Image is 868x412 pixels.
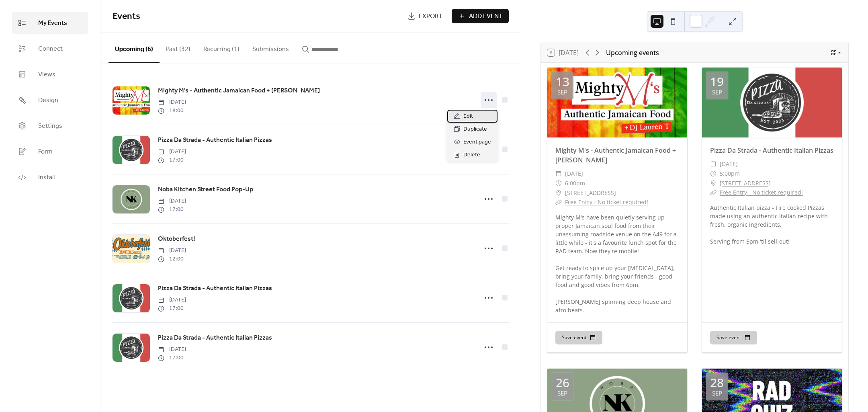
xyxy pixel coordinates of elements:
a: Free Entry - No ticket required! [565,198,648,206]
span: 17:00 [158,205,186,214]
div: Sep [557,390,567,396]
span: 17:00 [158,304,186,313]
div: ​ [555,188,562,198]
span: [DATE] [158,148,186,156]
a: Form [12,141,88,162]
a: Pizza Da Strada - Authentic Italian Pizzas [710,146,833,155]
button: Save event [710,331,757,344]
span: Events [113,8,140,25]
a: Pizza Da Strada - Authentic Italian Pizzas [158,283,272,294]
div: Authentic Italian pizza - Fire cooked Pizzas made using an authentic Italian recipe with fresh, o... [702,203,842,246]
span: Mighty M's - Authentic Jamaican Food + [PERSON_NAME] [158,86,320,96]
span: Pizza Da Strada - Authentic Italian Pizzas [158,333,272,343]
button: Save event [555,331,602,344]
span: [DATE] [158,345,186,354]
a: Mighty M's - Authentic Jamaican Food + [PERSON_NAME] [555,146,676,164]
span: [DATE] [720,159,738,169]
a: [STREET_ADDRESS] [720,178,771,188]
span: Oktoberfest! [158,234,195,244]
button: Past (32) [160,33,197,62]
div: 28 [710,377,724,389]
span: 18:00 [158,107,186,115]
div: Sep [557,89,567,95]
a: Export [401,9,448,23]
span: Connect [38,44,63,54]
span: 12:00 [158,255,186,263]
span: Duplicate [463,125,487,134]
span: My Events [38,18,67,28]
span: Settings [38,121,62,131]
a: Free Entry - No ticket required! [720,189,803,196]
div: ​ [555,178,562,188]
a: Pizza Da Strada - Authentic Italian Pizzas [158,333,272,343]
a: [STREET_ADDRESS] [565,188,616,198]
span: 17:00 [158,354,186,362]
a: Connect [12,38,88,59]
a: Pizza Da Strada - Authentic Italian Pizzas [158,135,272,146]
div: Sep [712,390,722,396]
div: ​ [555,169,562,178]
button: Submissions [246,33,295,62]
div: Mighty M's have been quietly serving up proper Jamaican soul food from their unassuming roadside ... [547,213,687,314]
span: [DATE] [158,98,186,107]
div: Upcoming events [606,48,659,57]
span: [DATE] [158,246,186,255]
span: Event page [463,137,491,147]
span: 17:00 [158,156,186,164]
span: Export [419,12,442,21]
span: 5:00pm [720,169,740,178]
span: Pizza Da Strada - Authentic Italian Pizzas [158,284,272,293]
span: Design [38,96,58,105]
a: Views [12,64,88,85]
div: 13 [556,76,569,88]
span: Edit [463,112,473,121]
div: ​ [710,169,717,178]
span: [DATE] [158,296,186,304]
button: Add Event [452,9,509,23]
span: Form [38,147,53,157]
span: Install [38,173,55,182]
span: [DATE] [565,169,583,178]
a: My Events [12,12,88,34]
a: Mighty M's - Authentic Jamaican Food + [PERSON_NAME] [158,86,320,96]
div: ​ [710,159,717,169]
a: Noba Kitchen Street Food Pop-Up [158,184,253,195]
span: Noba Kitchen Street Food Pop-Up [158,185,253,195]
div: 26 [556,377,569,389]
span: Pizza Da Strada - Authentic Italian Pizzas [158,135,272,145]
div: 19 [710,76,724,88]
div: ​ [555,197,562,207]
button: Upcoming (6) [108,33,160,63]
a: Design [12,89,88,111]
div: ​ [710,188,717,197]
span: [DATE] [158,197,186,205]
a: Settings [12,115,88,137]
button: Recurring (1) [197,33,246,62]
span: Add Event [469,12,503,21]
div: Sep [712,89,722,95]
span: Views [38,70,55,80]
span: Delete [463,150,480,160]
a: Oktoberfest! [158,234,195,244]
a: Install [12,166,88,188]
span: 6:00pm [565,178,585,188]
div: ​ [710,178,717,188]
